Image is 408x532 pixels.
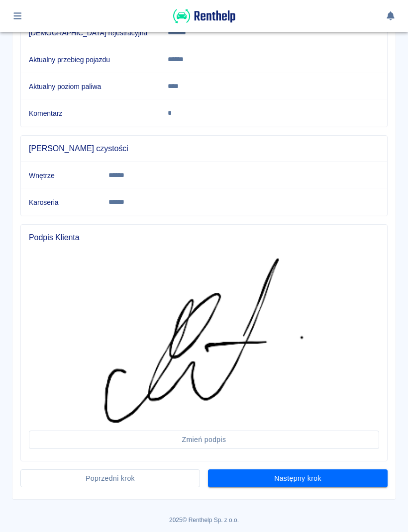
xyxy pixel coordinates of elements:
[29,55,152,65] h6: Aktualny przebieg pojazdu
[29,28,152,38] h6: [DEMOGRAPHIC_DATA] rejestracyjna
[29,197,93,207] h6: Karoseria
[29,82,152,91] h6: Aktualny poziom paliwa
[173,18,235,26] a: Renthelp logo
[104,259,304,423] img: Podpis
[29,233,379,243] span: Podpis Klienta
[29,144,379,154] span: [PERSON_NAME] czystości
[208,469,388,488] button: Następny krok
[29,108,152,118] h6: Komentarz
[29,171,93,180] h6: Wnętrze
[29,431,379,449] button: Zmień podpis
[20,469,200,488] button: Poprzedni krok
[173,8,235,24] img: Renthelp logo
